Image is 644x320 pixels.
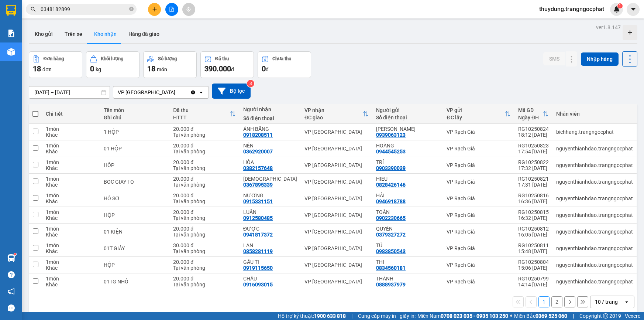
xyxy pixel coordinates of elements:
[518,115,543,120] div: Ngày ĐH
[104,195,166,201] div: HỒ SƠ
[518,143,549,149] div: RG10250823
[243,226,297,232] div: ĐƯỢC
[376,165,406,171] div: 0903390039
[118,89,175,96] div: VP [GEOGRAPHIC_DATA]
[46,126,96,132] div: 1 món
[173,248,236,254] div: Tại văn phòng
[46,259,96,265] div: 1 món
[617,3,623,8] sup: 1
[581,52,619,66] button: Nhập hàng
[447,262,511,268] div: VP Rạch Giá
[173,282,236,287] div: Tại văn phòng
[243,198,273,204] div: 0915331151
[243,215,273,221] div: 0912580485
[627,3,640,16] button: caret-down
[613,6,620,13] img: icon-new-feature
[624,299,630,305] svg: open
[376,265,406,271] div: 0834560181
[376,159,439,165] div: TRÍ
[304,146,369,152] div: VP [GEOGRAPHIC_DATA]
[518,198,549,204] div: 16:36 [DATE]
[29,86,110,98] input: Select a date range.
[510,314,512,317] span: ⚪️
[447,115,505,120] div: ĐC lấy
[243,149,273,154] div: 0362920007
[376,182,406,188] div: 0828426146
[41,5,128,13] input: Tìm tên, số ĐT hoặc mã đơn
[304,212,369,218] div: VP [GEOGRAPHIC_DATA]
[158,56,177,61] div: Số lượng
[200,51,254,78] button: Đã thu390.000đ
[376,232,406,238] div: 0379327272
[173,143,236,149] div: 20.000 đ
[104,245,166,251] div: 01T GIẤY
[556,279,633,285] div: nguyenthianhdao.trangngocphat
[376,276,439,282] div: THÀNH
[29,51,82,78] button: Đơn hàng18đơn
[123,25,165,43] button: Hàng đã giao
[304,179,369,185] div: VP [GEOGRAPHIC_DATA]
[314,313,346,319] strong: 1900 633 818
[447,107,505,113] div: VP gửi
[243,259,297,265] div: GẤU TI
[417,312,508,320] span: Miền Nam
[173,193,236,198] div: 20.000 đ
[173,232,236,238] div: Tại văn phòng
[33,64,41,73] span: 18
[86,51,140,78] button: Khối lượng0kg
[304,262,369,268] div: VP [GEOGRAPHIC_DATA]
[88,25,123,43] button: Kho nhận
[173,107,230,113] div: Đã thu
[304,162,369,168] div: VP [GEOGRAPHIC_DATA]
[8,271,15,278] span: question-circle
[619,3,621,8] span: 1
[173,226,236,232] div: 20.000 đ
[243,182,273,188] div: 0367895339
[104,146,166,152] div: 01 HỘP
[518,232,549,238] div: 16:05 [DATE]
[173,259,236,265] div: 20.000 đ
[104,262,166,268] div: HỘP
[304,279,369,285] div: VP [GEOGRAPHIC_DATA]
[247,80,254,87] sup: 3
[104,129,166,135] div: 1 HỘP
[243,209,297,215] div: LUÂN
[376,282,406,287] div: 0888937979
[518,182,549,188] div: 17:31 [DATE]
[304,195,369,201] div: VP [GEOGRAPHIC_DATA]
[173,215,236,221] div: Tại văn phòng
[376,226,439,232] div: QUYỀN
[447,146,511,152] div: VP Rạch Giá
[243,106,297,112] div: Người nhận
[518,126,549,132] div: RG10250824
[129,6,134,13] span: close-circle
[556,229,633,235] div: nguyenthianhdao.trangngocphat
[243,276,297,282] div: CHÂU
[243,232,273,238] div: 0941817372
[231,67,234,72] span: đ
[129,7,134,11] span: close-circle
[190,89,196,95] svg: Clear value
[447,279,511,285] div: VP Rạch Giá
[8,288,15,295] span: notification
[46,282,96,287] div: Khác
[556,162,633,168] div: nguyenthianhdao.trangngocphat
[447,129,511,135] div: VP Rạch Giá
[266,67,269,72] span: đ
[96,67,101,72] span: kg
[46,193,96,198] div: 1 món
[104,162,166,168] div: HÔP
[243,143,297,149] div: NỀN
[169,7,174,12] span: file-add
[447,195,511,201] div: VP Rạch Giá
[104,179,166,185] div: BOC GIAY TO
[173,265,236,271] div: Tại văn phòng
[173,132,236,138] div: Tại văn phòng
[376,209,439,215] div: TOÀN
[148,3,161,16] button: plus
[29,25,59,43] button: Kho gửi
[304,229,369,235] div: VP [GEOGRAPHIC_DATA]
[42,67,52,72] span: đơn
[518,226,549,232] div: RG10250812
[518,159,549,165] div: RG10250822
